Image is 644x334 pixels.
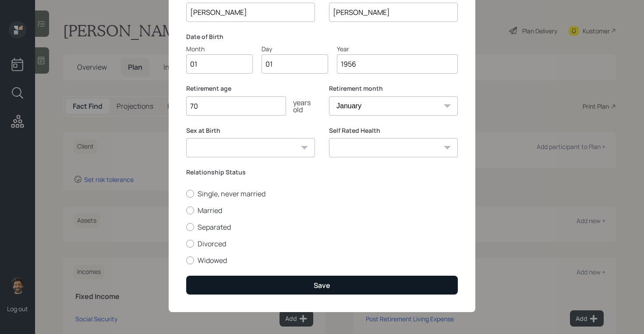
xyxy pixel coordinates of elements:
label: Separated [186,222,458,232]
div: Year [337,44,458,53]
div: years old [286,99,315,113]
input: Day [262,54,328,74]
label: Divorced [186,239,458,249]
button: Save [186,276,458,295]
label: Relationship Status [186,168,458,177]
div: Day [262,44,328,53]
label: Retirement age [186,84,315,93]
label: Sex at Birth [186,126,315,135]
input: Month [186,54,253,74]
div: Month [186,44,253,53]
label: Single, never married [186,189,458,199]
div: Save [314,281,330,290]
input: Year [337,54,458,74]
label: Married [186,206,458,215]
label: Date of Birth [186,32,458,41]
label: Widowed [186,256,458,265]
label: Retirement month [329,84,458,93]
label: Self Rated Health [329,126,458,135]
